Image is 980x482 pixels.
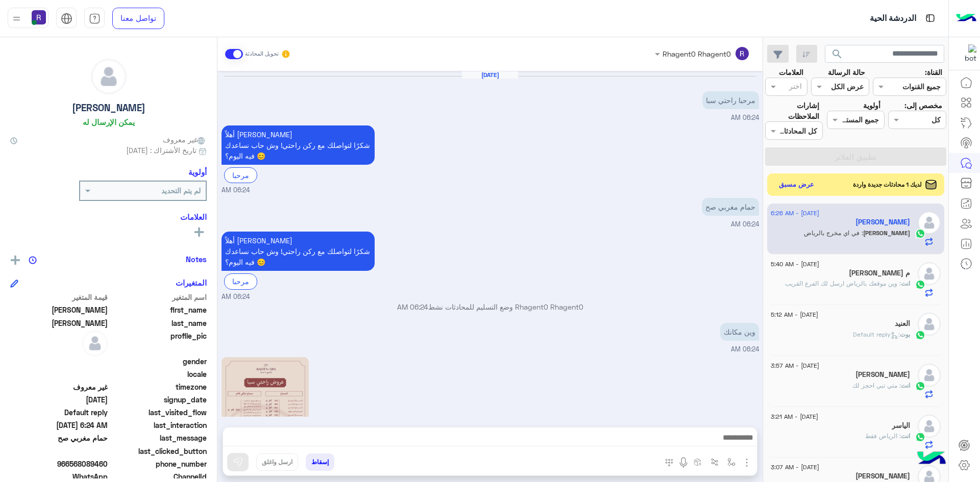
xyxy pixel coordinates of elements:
label: العلامات [779,67,803,78]
img: hulul-logo.png [914,441,949,477]
span: حمام مغربي صح [10,433,108,443]
img: 322853014244696 [958,44,976,63]
img: WhatsApp [915,280,925,290]
span: 966568089460 [10,459,108,469]
span: 2025-08-19T03:24:30.393Z [10,394,108,405]
h5: م علينا خلااف [849,269,910,277]
span: last_visited_flow [110,407,207,418]
div: مرحبا [224,273,257,289]
h6: المتغيرات [176,278,207,287]
img: 2KfZhNmF2LPYp9isLmpwZw%3D%3D.jpg [222,357,309,481]
button: ارسل واغلق [256,453,298,471]
img: send message [233,457,243,467]
span: signup_date [110,394,207,405]
span: : Default reply [853,331,900,338]
span: 06:24 AM [731,220,759,228]
label: أولوية [863,100,880,111]
img: notes [29,256,37,264]
span: 2 [10,471,108,482]
img: Trigger scenario [710,458,719,466]
span: 06:24 AM [731,114,759,121]
button: create order [690,453,706,470]
img: WhatsApp [915,381,925,391]
span: profile_pic [110,331,207,354]
span: [DATE] - 5:12 AM [771,310,818,319]
span: gender [110,356,207,367]
span: first_name [110,305,207,315]
p: Rhagent0 Rhagent0 وضع التسليم للمحادثات نشط [222,301,759,312]
h6: Notes [186,255,207,264]
span: 06:24 AM [222,292,250,302]
span: عبدالله [10,305,108,315]
h5: [PERSON_NAME] [72,102,145,114]
img: WhatsApp [915,229,925,239]
img: defaultAdmin.png [918,415,941,438]
img: tab [89,13,101,24]
span: last_name [110,318,207,328]
span: في اي مخرج بالرياض [804,229,863,237]
p: 19/8/2025, 6:24 AM [720,323,759,341]
span: متي تبي احجز لك [852,382,901,389]
span: 06:24 AM [731,345,759,353]
small: تحويل المحادثة [245,50,279,58]
span: 2025-08-19T03:24:37.631Z [10,420,108,430]
label: القناة: [925,67,942,78]
img: defaultAdmin.png [918,364,941,387]
span: [DATE] - 3:21 AM [771,412,818,421]
button: select flow [723,453,740,470]
img: WhatsApp [915,330,925,340]
h6: يمكن الإرسال له [83,117,135,126]
span: last_interaction [110,420,207,430]
h5: الياسر [892,421,910,430]
img: tab [61,13,72,24]
span: null [10,446,108,456]
span: 06:24 AM [397,302,428,311]
span: قيمة المتغير [10,292,108,302]
span: [DATE] - 3:07 AM [771,463,819,472]
h6: العلامات [10,212,207,221]
span: الرياض فقط [865,432,901,440]
img: defaultAdmin.png [82,331,108,356]
h5: Ahmed Hashim [855,370,910,379]
h6: أولوية [188,167,207,176]
button: Trigger scenario [706,453,723,470]
span: لديك 1 محادثات جديدة واردة [853,180,922,189]
span: اسم المتغير [110,292,207,302]
button: إسقاط [306,453,334,471]
img: profile [10,12,23,25]
img: WhatsApp [915,432,925,442]
label: مخصص إلى: [904,100,942,111]
span: غير معروف [163,134,207,145]
span: [DATE] - 5:40 AM [771,260,819,269]
button: تطبيق الفلاتر [765,147,946,166]
span: 06:24 AM [222,186,250,195]
p: 19/8/2025, 6:24 AM [702,91,759,109]
button: عرض مسبق [775,177,819,192]
div: مرحبا [224,167,257,183]
span: last_clicked_button [110,446,207,456]
span: انت [901,432,910,440]
span: locale [110,369,207,379]
span: null [10,356,108,367]
img: defaultAdmin.png [91,59,126,94]
p: الدردشة الحية [870,12,916,26]
div: اختر [789,81,803,94]
span: [PERSON_NAME] [863,229,910,237]
img: send voice note [677,456,690,469]
span: Default reply [10,407,108,418]
span: null [10,369,108,379]
span: قايد عبادي [10,318,108,328]
img: Logo [956,8,976,29]
span: انت [901,280,910,287]
img: defaultAdmin.png [918,313,941,336]
span: وين موقعك بالرياض ارسل لك الفرع القريب [785,280,901,287]
img: tab [924,12,937,24]
label: حالة الرسالة [828,67,865,78]
img: create order [694,458,702,466]
span: timezone [110,382,207,392]
span: [DATE] - 6:26 AM [771,209,819,218]
span: تاريخ الأشتراك : [DATE] [126,145,197,156]
p: 19/8/2025, 6:24 AM [222,125,375,165]
span: بوت [900,331,910,338]
img: send attachment [741,456,753,469]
